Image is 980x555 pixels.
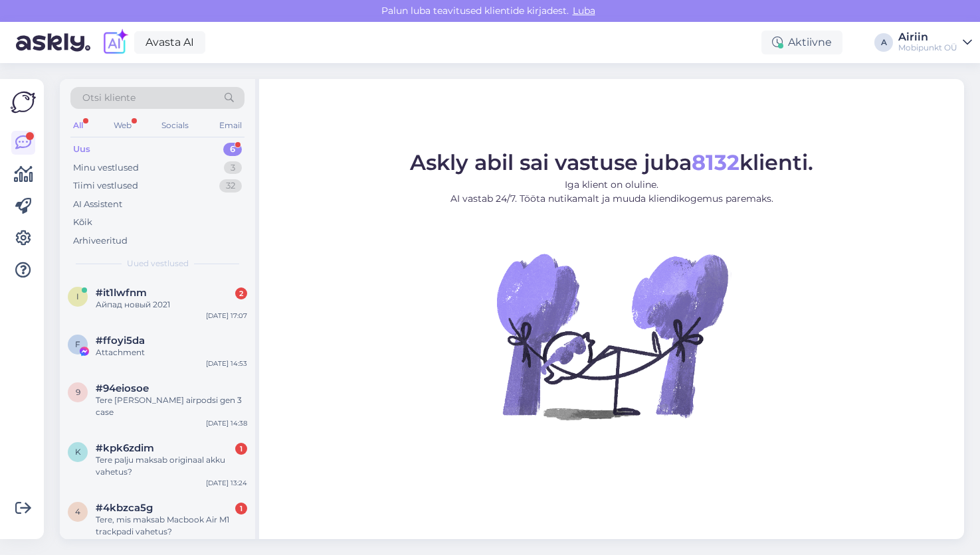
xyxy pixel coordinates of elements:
[75,507,80,516] span: 4
[569,5,599,17] span: Luba
[235,443,247,455] div: 1
[76,387,80,397] span: 9
[235,287,247,299] div: 2
[159,117,191,134] div: Socials
[134,31,205,54] a: Avasta AI
[96,382,149,394] span: #94eiosoe
[101,29,129,56] img: explore-ai
[898,42,957,53] div: Mobipunkt OÜ
[96,335,145,347] span: #ffoyi5da
[70,117,86,134] div: All
[206,418,247,428] div: [DATE] 14:38
[874,33,893,52] div: A
[224,161,242,175] div: 3
[76,291,79,301] span: i
[96,299,247,311] div: Айпад новый 2021
[206,311,247,321] div: [DATE] 17:07
[761,31,842,54] div: Aktiivne
[73,234,128,248] div: Arhiveeritud
[73,143,90,156] div: Uus
[410,178,813,206] p: Iga klient on oluline. AI vastab 24/7. Tööta nutikamalt ja muuda kliendikogemus paremaks.
[96,347,247,358] div: Attachment
[206,478,247,488] div: [DATE] 13:24
[73,216,92,229] div: Kõik
[73,198,122,211] div: AI Assistent
[492,216,732,455] img: No Chat active
[235,503,247,515] div: 1
[96,394,247,418] div: Tere [PERSON_NAME] airpodsi gen 3 case
[96,514,247,538] div: Tere, mis maksab Macbook Air M1 trackpadi vahetus?
[898,32,972,53] a: AiriinMobipunkt OÜ
[223,143,242,156] div: 6
[73,161,139,175] div: Minu vestlused
[75,339,80,349] span: f
[206,358,247,368] div: [DATE] 14:53
[692,149,739,175] b: 8132
[96,454,247,478] div: Tere palju maksab originaal akku vahetus?
[73,179,138,193] div: Tiimi vestlused
[206,538,247,548] div: [DATE] 12:43
[111,117,134,134] div: Web
[127,258,189,270] span: Uued vestlused
[82,91,136,105] span: Otsi kliente
[11,90,36,115] img: Askly Logo
[410,149,813,175] span: Askly abil sai vastuse juba klienti.
[898,32,957,42] div: Airiin
[217,117,245,134] div: Email
[75,447,81,457] span: k
[96,287,147,299] span: #it1lwfnm
[219,179,242,193] div: 32
[96,502,153,514] span: #4kbzca5g
[96,442,154,454] span: #kpk6zdim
